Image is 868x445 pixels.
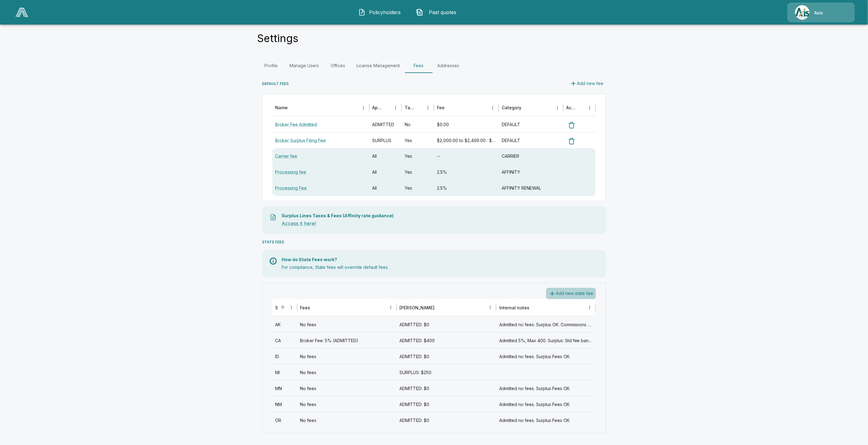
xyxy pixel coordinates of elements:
[433,58,464,73] a: Addresses
[566,105,576,110] div: Action
[411,4,464,20] button: Past quotes IconPast quotes
[546,288,596,299] button: Add new state fee
[369,132,402,148] div: SURPLUS
[262,239,284,245] h6: STATE FEES
[577,103,586,112] button: Sort
[372,105,382,110] div: Applies to
[435,303,444,312] button: Sort
[397,348,496,364] div: ADMITTED: $0
[815,10,823,16] p: Axis
[405,58,433,73] a: Fees
[416,9,423,16] img: Past quotes Icon
[434,132,499,148] div: $2,000.00 to $2,499.00 : $150.00, $2,500.00 to $2,999.00 : $175.00, $3,000.00 to $3,499.00 : $200...
[499,180,563,196] div: AFFINITY RENEWAL
[297,332,397,348] div: Broker Fee: 5% (ADMITTED)
[499,305,529,310] div: Internal notes
[522,103,531,112] button: Sort
[352,58,405,73] a: License Management
[369,164,402,180] div: All
[424,103,432,112] button: Taxable column menu
[499,148,563,164] div: CARRIER
[397,396,496,412] div: ADMITTED: $0
[426,9,460,16] span: Past quotes
[368,9,402,16] span: Policyholders
[297,348,397,364] div: No fees
[257,58,611,73] div: Settings Tabs
[434,116,499,132] div: $0.00
[488,103,497,112] button: Fee column menu
[496,380,596,396] div: Admitted no fees. Surplus Fees OK.
[275,185,307,191] a: Processing Fee
[486,303,495,312] button: Max Fee column menu
[289,103,297,112] button: Sort
[405,105,415,110] div: Taxable
[257,58,285,73] a: Profile
[287,303,296,312] button: State column menu
[272,380,297,396] div: MN
[434,180,499,196] div: 2.5%
[567,78,606,89] a: Add new fee
[358,9,366,16] img: Policyholders Icon
[496,348,596,364] div: Admitted no fees. Surplus Fees OK.
[275,122,317,127] a: Broker Fee Admitted
[369,148,402,164] div: All
[496,332,596,348] div: Admitted 5%, Max 400. Surplus: Std fee bands
[437,105,445,110] div: Fee
[499,132,563,148] div: DEFAULT
[282,264,599,270] p: For compliance, State fees will override default fees.
[278,303,287,312] button: Sort
[502,105,521,110] div: Category
[586,303,594,312] button: Internal notes column menu
[275,153,298,159] a: Carrier fee
[400,305,435,310] div: [PERSON_NAME]
[262,80,289,87] h6: DEFAULT FEES
[275,305,278,310] div: State
[282,220,316,226] a: Access it here!
[496,412,596,428] div: Admitted no fees. Surplus Fees OK.
[387,303,395,312] button: Fees column menu
[496,316,596,332] div: Admitted no fees: Surplus OK. Commissions must be disclosed on quote
[369,116,402,132] div: ADMITTED
[402,164,434,180] div: Yes
[270,257,277,265] img: Info Icon
[297,316,397,332] div: No fees
[324,58,352,73] a: Offices
[568,137,575,145] img: Delete
[257,32,299,45] h4: Settings
[434,148,499,164] div: --
[272,412,297,428] div: OR
[16,8,28,17] img: AA Logo
[568,122,575,129] img: Delete
[285,58,324,73] a: Manage Users
[311,303,320,312] button: Sort
[297,396,397,412] div: No fees
[496,396,596,412] div: Admitted no fees. Surplus Fees OK.
[272,364,297,380] div: MI
[270,214,277,221] img: Taxes File Icon
[297,412,397,428] div: No fees
[275,105,288,110] div: Name
[282,214,599,218] p: Surplus Lines Taxes & Fees (Affinity rate guidance)
[397,364,496,380] div: SURPLUS: $250
[397,412,496,428] div: ADMITTED: $0
[402,132,434,148] div: Yes
[300,305,310,310] div: Fees
[383,103,391,112] button: Sort
[499,116,563,132] div: DEFAULT
[402,148,434,164] div: Yes
[369,180,402,196] div: All
[297,380,397,396] div: No fees
[499,164,563,180] div: AFFINITY
[445,103,454,112] button: Sort
[391,103,400,112] button: Applies to column menu
[272,316,297,332] div: AK
[275,138,326,143] a: Broker Surplus Filing Fee
[397,332,496,348] div: ADMITTED: $400
[359,103,368,112] button: Name column menu
[354,4,407,20] button: Policyholders IconPolicyholders
[402,116,434,132] div: No
[272,348,297,364] div: ID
